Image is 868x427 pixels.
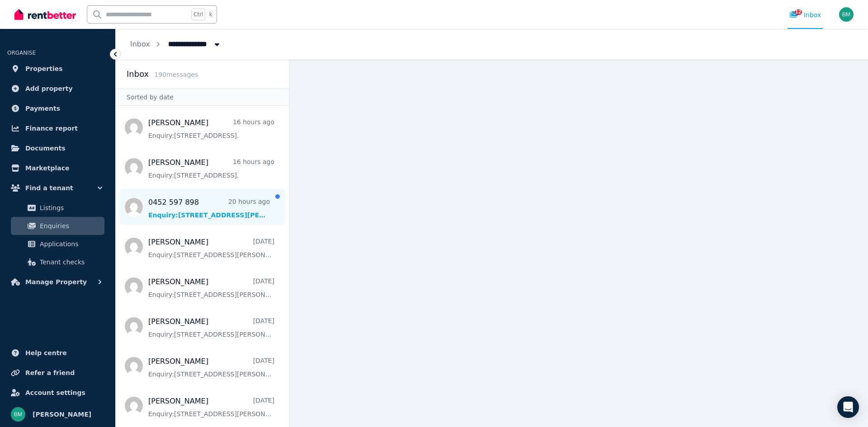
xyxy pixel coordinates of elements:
span: Tenant checks [40,257,101,267]
a: [PERSON_NAME][DATE]Enquiry:[STREET_ADDRESS][PERSON_NAME] Cook. [148,356,274,379]
span: Ctrl [191,9,205,20]
span: Documents [25,143,66,154]
span: Enquiries [40,221,101,231]
span: Refer a friend [25,367,75,378]
a: Inbox [130,40,150,48]
span: ORGANISE [7,50,36,56]
div: Open Intercom Messenger [837,396,859,418]
a: Payments [7,99,108,117]
nav: Message list [116,106,289,427]
span: Payments [25,103,60,114]
span: [PERSON_NAME] [33,409,91,420]
a: Help centre [7,344,108,362]
span: 190 message s [154,71,198,78]
span: k [209,11,212,18]
a: Applications [11,235,104,253]
a: [PERSON_NAME][DATE]Enquiry:[STREET_ADDRESS][PERSON_NAME] Cook. [148,277,274,299]
button: Manage Property [7,273,108,291]
span: Applications [40,239,101,249]
a: [PERSON_NAME][DATE]Enquiry:[STREET_ADDRESS][PERSON_NAME] Cook. [148,316,274,339]
a: 0452 597 89820 hours agoEnquiry:[STREET_ADDRESS][PERSON_NAME] Cook. [148,197,270,220]
span: Account settings [25,387,85,398]
img: Brendan Meng [839,7,854,22]
img: RentBetter [14,8,76,21]
a: [PERSON_NAME]16 hours agoEnquiry:[STREET_ADDRESS]. [148,157,274,180]
div: Inbox [789,10,821,19]
a: [PERSON_NAME][DATE]Enquiry:[STREET_ADDRESS][PERSON_NAME] Cook. [148,237,274,259]
a: Add property [7,80,108,98]
a: Refer a friend [7,364,108,382]
span: 12 [795,9,802,15]
a: Documents [7,139,108,157]
span: Properties [25,63,63,74]
span: Finance report [25,123,78,134]
a: Account settings [7,384,108,402]
nav: Breadcrumb [116,29,236,60]
a: Marketplace [7,159,108,177]
span: Marketplace [25,163,69,174]
button: Find a tenant [7,179,108,197]
a: Tenant checks [11,253,104,271]
a: Finance report [7,119,108,137]
span: Manage Property [25,277,87,287]
a: Properties [7,60,108,78]
a: [PERSON_NAME][DATE]Enquiry:[STREET_ADDRESS][PERSON_NAME]. [148,396,274,418]
span: Help centre [25,347,67,358]
span: Listings [40,202,101,213]
div: Sorted by date [116,89,289,106]
span: Find a tenant [25,183,73,193]
a: [PERSON_NAME]16 hours agoEnquiry:[STREET_ADDRESS]. [148,117,274,140]
a: Enquiries [11,217,104,235]
h2: Inbox [127,68,149,80]
span: Add property [25,83,73,94]
a: Listings [11,199,104,217]
img: Brendan Meng [11,407,25,422]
